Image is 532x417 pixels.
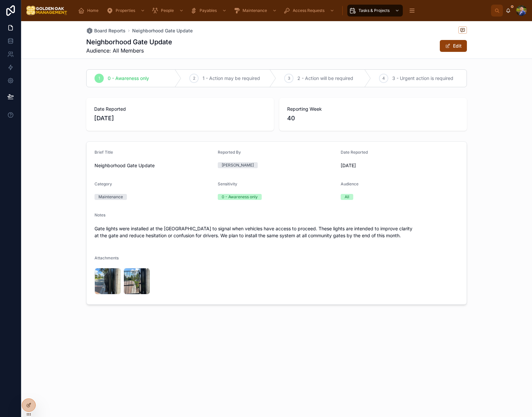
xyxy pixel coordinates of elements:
span: Sensitivity [218,181,237,186]
a: Tasks & Projects [347,5,403,17]
a: Home [76,5,103,17]
a: Maintenance [231,5,280,17]
a: Properties [104,5,148,17]
span: 3 [288,76,290,81]
span: Neighborhood Gate Update [95,162,212,169]
span: Attachments [95,255,119,260]
div: scrollable content [73,3,491,18]
span: 1 - Action may be required [203,75,260,82]
img: App logo [26,5,67,16]
span: 3 - Urgent action is required [392,75,453,82]
span: People [161,8,174,13]
div: All [345,194,349,200]
h1: Neighborhood Gate Update [86,37,172,47]
div: 0 - Awareness only [222,194,258,200]
span: 1 [98,76,100,81]
span: Audience: All Members [86,47,172,55]
span: Date Reported [341,150,368,155]
span: Date Reported [94,106,266,112]
span: 2 [193,76,195,81]
span: Reported By [218,150,241,155]
span: Notes [95,212,105,217]
p: Gate lights were installed at the [GEOGRAPHIC_DATA] to signal when vehicles have access to procee... [95,225,459,239]
div: [PERSON_NAME] [222,162,254,168]
span: Reporting Week [287,106,459,112]
a: Neighborhood Gate Update [132,27,193,34]
span: Access Requests [293,8,324,13]
span: 4 [382,76,385,81]
span: Tasks & Projects [359,8,390,13]
a: Payables [188,5,230,17]
a: Board Reports [86,27,126,34]
span: Brief Title [95,150,113,155]
span: Board Reports [94,27,126,34]
span: [DATE] [94,114,266,123]
span: 2 - Action will be required [297,75,353,82]
span: Home [87,8,98,13]
span: Audience [341,181,359,186]
span: 0 - Awareness only [108,75,149,82]
a: Access Requests [282,5,338,17]
span: Maintenance [243,8,267,13]
span: 40 [287,114,459,123]
span: Payables [200,8,217,13]
button: Edit [440,40,467,52]
span: Category [95,181,112,186]
div: Maintenance [98,194,123,200]
span: Properties [116,8,135,13]
span: [DATE] [341,162,459,169]
a: People [150,5,187,17]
